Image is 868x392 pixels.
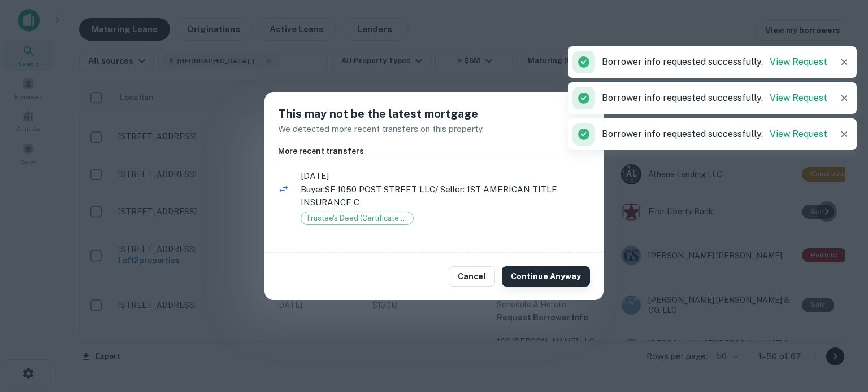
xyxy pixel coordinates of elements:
[449,266,495,287] button: Cancel
[278,105,590,122] h5: This may not be the latest mortgage
[278,145,590,157] h6: More recent transfers
[301,183,590,209] p: Buyer: SF 1050 POST STREET LLC / Seller: 1ST AMERICAN TITLE INSURANCE C
[301,169,590,183] span: [DATE]
[602,55,827,69] p: Borrower info requested successfully.
[602,91,827,105] p: Borrower info requested successfully.
[770,93,827,103] a: View Request
[301,212,414,225] div: Trustee's Deed (Certificate of Title)
[811,302,868,356] iframe: Chat Widget
[770,129,827,139] a: View Request
[301,213,413,224] span: Trustee's Deed (Certificate of Title)
[770,56,827,67] a: View Request
[502,266,590,287] button: Continue Anyway
[278,122,590,136] p: We detected more recent transfers on this property.
[602,127,827,141] p: Borrower info requested successfully.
